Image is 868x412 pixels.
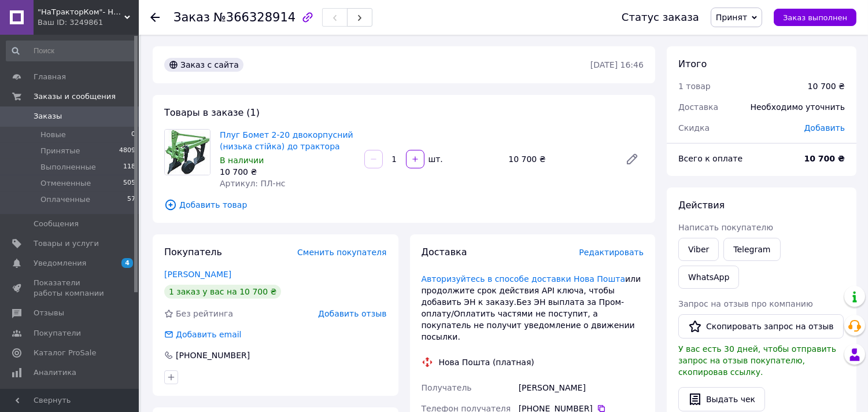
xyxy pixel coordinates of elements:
[774,9,856,26] button: Заказ выполнен
[678,238,719,261] a: Viber
[34,91,116,102] span: Заказы и сообщения
[34,278,107,299] span: Показатели работы компании
[34,72,66,82] span: Главная
[579,248,644,257] span: Редактировать
[40,146,80,156] span: Принятые
[504,151,616,167] div: 10 700 ₴
[678,200,725,211] span: Действия
[678,223,773,232] span: Написать покупателю
[422,273,644,343] div: или продолжите срок действия АРІ ключа, чтобы добавить ЭН к заказу.Без ЭН выплата за Пром-оплату/...
[6,41,136,61] input: Поиск
[716,13,747,22] span: Принят
[164,107,260,118] span: Товары в заказе (1)
[34,348,96,358] span: Каталог ProSale
[34,111,62,122] span: Заказы
[297,248,386,257] span: Сменить покупателя
[131,130,135,140] span: 0
[804,154,845,163] b: 10 700 ₴
[34,328,81,339] span: Покупатели
[744,94,852,120] div: Необходимо уточнить
[678,123,710,133] span: Скидка
[804,123,845,133] span: Добавить
[38,17,139,28] div: Ваш ID: 3249861
[38,7,124,17] span: "НаТракторКом"- Навісне обладнання та запчастини на трактор, мотоблок
[164,198,644,211] span: Добавить товар
[422,247,467,257] span: Доставка
[40,162,96,172] span: Выполненные
[436,356,537,368] div: Нова Пошта (платная)
[34,308,64,318] span: Отзывы
[426,153,444,165] div: шт.
[723,238,780,261] a: Telegram
[516,377,646,398] div: [PERSON_NAME]
[678,299,813,308] span: Запрос на отзыв про компанию
[678,266,739,289] a: WhatsApp
[40,178,91,189] span: Отмененные
[678,314,844,339] button: Скопировать запрос на отзыв
[213,10,296,24] span: №366328914
[121,258,133,268] span: 4
[164,247,222,257] span: Покупатель
[164,270,231,279] a: [PERSON_NAME]
[34,258,86,268] span: Уведомления
[34,387,107,408] span: Инструменты вебмастера и SEO
[318,309,386,318] span: Добавить отзыв
[123,178,135,189] span: 505
[164,285,281,299] div: 1 заказ у вас на 10 700 ₴
[622,12,699,23] div: Статус заказа
[678,387,765,411] button: Выдать чек
[220,179,286,188] span: Артикул: ПЛ-нс
[422,274,626,284] a: Авторизуйтесь в способе доставки Нова Пошта
[678,102,718,112] span: Доставка
[678,344,836,377] span: У вас есть 30 дней, чтобы отправить запрос на отзыв покупателю, скопировав ссылку.
[175,350,251,361] div: [PHONE_NUMBER]
[808,80,845,92] div: 10 700 ₴
[220,130,353,151] a: Плуг Бомет 2-20 двокорпусний (низька стійка) до трактора
[220,166,355,178] div: 10 700 ₴
[783,13,847,22] span: Заказ выполнен
[150,12,160,23] div: Вернуться назад
[678,58,707,69] span: Итого
[422,383,472,392] span: Получатель
[119,146,135,156] span: 4809
[34,219,79,229] span: Сообщения
[127,194,135,205] span: 57
[123,162,135,172] span: 118
[678,82,711,91] span: 1 товар
[678,154,743,163] span: Всего к оплате
[34,238,99,249] span: Товары и услуги
[164,58,243,72] div: Заказ с сайта
[590,60,644,69] time: [DATE] 16:46
[620,148,644,171] a: Редактировать
[220,156,264,165] span: В наличии
[165,130,210,175] img: Плуг Бомет 2-20 двокорпусний (низька стійка) до трактора
[175,329,243,340] div: Добавить email
[40,130,66,140] span: Новые
[163,329,243,340] div: Добавить email
[173,10,210,24] span: Заказ
[176,309,233,318] span: Без рейтинга
[34,367,76,378] span: Аналитика
[40,194,90,205] span: Оплаченные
